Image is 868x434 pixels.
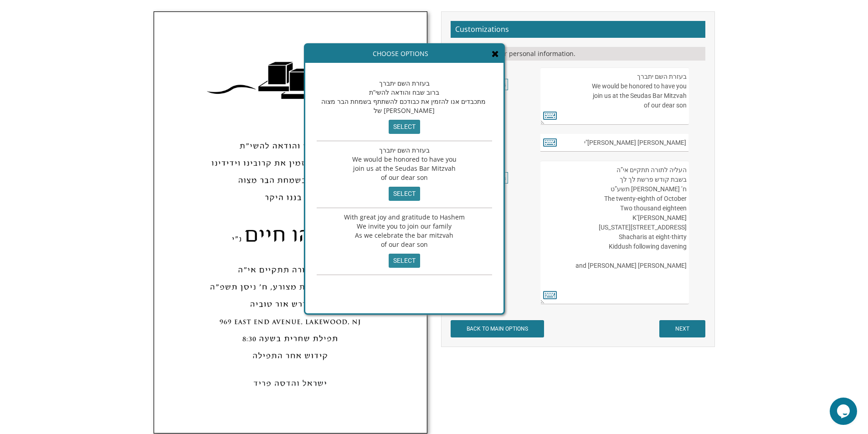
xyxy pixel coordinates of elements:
input: select [389,187,420,201]
input: NEXT [659,320,705,337]
span: בעזרת השם יתברך We would be honored to have you join us at the Seudas Bar Mitzvah of our dear son [352,146,457,182]
div: Please fill in your personal information. [451,47,705,61]
input: select [389,254,420,268]
textarea: בעזרת השם יתברך We would be honored to have you join us at the Seudas Bar Mitzvah of our dear son [540,67,688,125]
img: bminv21-main.jpg [154,12,427,434]
span: בעזרת השם יתברך ברוב שבח והודאה להשי”ת מתכבדים אנו להזמין את כבודכם להשתתף בשמחת הבר מצוה של [PER... [321,79,488,115]
textarea: העליה לתורה תתקיים אי”ה בשבת קודש פרשת לך לך ח’ [PERSON_NAME] תשע”ט The twenty-eighth of October ... [540,161,688,304]
input: select [389,120,420,134]
iframe: chat widget [830,398,859,425]
h2: Customizations [451,21,705,38]
div: Choose Options [305,45,503,63]
span: With great joy and gratitude to Hashem We invite you to join our family As we celebrate the bar m... [344,213,465,249]
input: BACK TO MAIN OPTIONS [451,320,544,337]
